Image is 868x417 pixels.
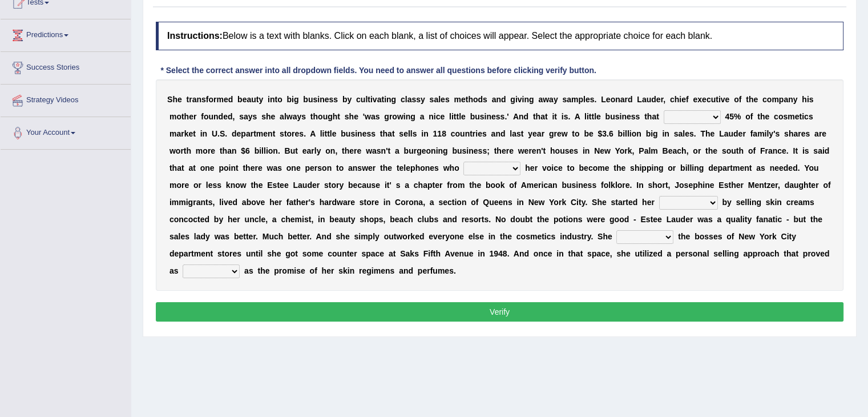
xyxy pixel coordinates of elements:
b: i [552,112,554,121]
b: g [410,112,415,121]
b: t [591,112,594,121]
a: Success Stories [1,52,131,81]
b: s [253,112,257,121]
b: l [365,95,368,104]
b: h [536,112,541,121]
b: t [656,112,659,121]
b: e [177,95,182,104]
b: a [192,95,197,104]
b: n [429,112,434,121]
b: l [449,112,451,121]
b: i [587,112,589,121]
b: m [788,112,794,121]
b: f [739,95,742,104]
b: n [213,112,219,121]
b: a [540,112,545,121]
b: 5 [729,112,734,121]
b: i [322,129,325,138]
b: s [809,95,814,104]
b: a [567,95,571,104]
b: e [362,129,367,138]
b: f [750,112,753,121]
b: g [391,95,397,104]
b: n [268,129,273,138]
b: a [244,112,248,121]
b: s [299,129,304,138]
b: a [407,95,412,104]
b: . [304,129,306,138]
b: a [434,95,438,104]
b: g [384,112,389,121]
b: b [342,95,348,104]
b: y [793,95,798,104]
b: i [515,95,518,104]
b: e [188,129,193,138]
b: e [441,95,445,104]
b: a [620,95,625,104]
b: v [373,95,377,104]
b: h [647,112,652,121]
b: b [286,95,292,104]
b: l [320,129,322,138]
b: t [186,95,189,104]
b: n [496,95,501,104]
b: t [466,95,469,104]
b: a [538,95,543,104]
b: a [377,95,382,104]
b: m [772,95,778,104]
b: . [568,112,570,121]
b: t [256,95,259,104]
b: n [406,112,411,121]
b: a [246,129,251,138]
b: U [212,129,217,138]
b: n [524,95,529,104]
b: w [365,112,371,121]
b: g [328,112,333,121]
b: . [594,95,596,104]
b: w [397,112,403,121]
b: s [329,95,333,104]
b: s [562,95,567,104]
b: i [679,95,681,104]
b: e [332,129,337,138]
b: a [176,129,181,138]
b: u [346,129,351,138]
b: e [189,112,193,121]
b: s [480,112,485,121]
b: t [193,129,196,138]
b: e [325,95,329,104]
b: t [454,112,457,121]
b: t [381,95,384,104]
b: e [702,95,706,104]
b: e [461,112,466,121]
b: c [356,95,361,104]
a: Strategy Videos [1,85,131,113]
b: e [586,95,590,104]
b: l [584,112,587,121]
b: A [575,112,580,121]
b: s [366,129,371,138]
b: s [350,129,355,138]
b: o [318,112,323,121]
b: m [256,129,263,138]
b: % [734,112,741,121]
b: b [237,95,243,104]
b: e [491,112,496,121]
b: e [354,112,358,121]
b: t [456,112,459,121]
b: n [270,95,275,104]
b: r [251,129,253,138]
b: d [232,129,237,138]
b: b [605,112,610,121]
b: d [228,95,233,104]
b: t [253,129,256,138]
b: m [169,129,176,138]
b: s [345,112,349,121]
b: o [277,95,282,104]
b: e [271,112,275,121]
b: n [621,112,627,121]
b: Instructions: [167,31,223,41]
b: r [660,95,663,104]
h4: Below is a text with blanks. Click on each blank, a list of choices will appear. Select the appro... [156,22,843,50]
b: e [461,95,466,104]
